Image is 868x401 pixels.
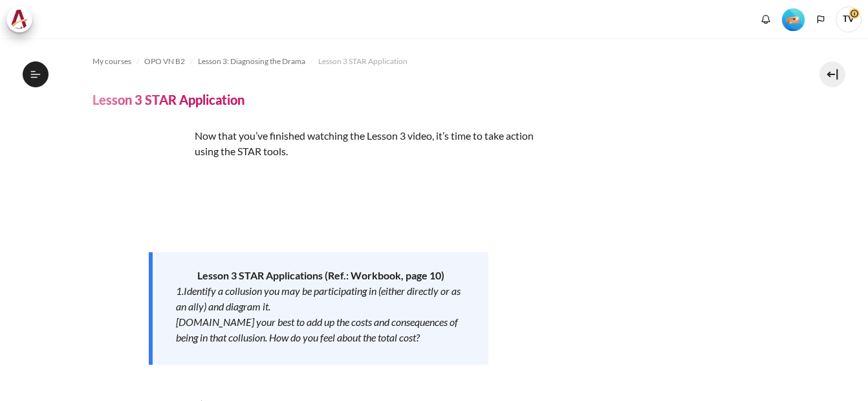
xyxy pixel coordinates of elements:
a: Lesson 3: Diagnosing the Drama [198,54,305,69]
span: My courses [92,56,131,67]
span: TV [836,6,862,32]
a: User menu [836,6,862,32]
a: Architeck Architeck [6,6,39,32]
span: OPO VN B2 [144,56,185,67]
strong: Lesson 3 STAR Applications (Ref.: Workbook, page 10) [197,269,444,281]
em: 1.Identify a collusion you may be participating in (either directly or as an ally) and diagram it. [176,285,461,312]
img: Architeck [10,10,28,29]
a: OPO VN B2 [144,54,185,69]
span: Lesson 3 STAR Application [318,56,407,67]
h4: Lesson 3 STAR Application [92,91,244,108]
a: My courses [92,54,131,69]
a: Lesson 3 STAR Application [318,54,407,69]
a: Level #2 [777,7,810,31]
span: Lesson 3: Diagnosing the Drama [198,56,305,67]
nav: Navigation bar [92,51,776,72]
em: [DOMAIN_NAME] your best to add up the costs and consequences of being in that collusion. How do y... [176,316,458,343]
div: Show notification window with no new notifications [756,10,776,29]
span: Now that you’ve finished watching the Lesson 3 video, it’s time to take action using the STAR tools. [195,129,534,157]
img: yghj [92,128,190,225]
div: Level #2 [782,7,805,31]
button: Languages [811,10,830,29]
img: Level #2 [782,8,805,31]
